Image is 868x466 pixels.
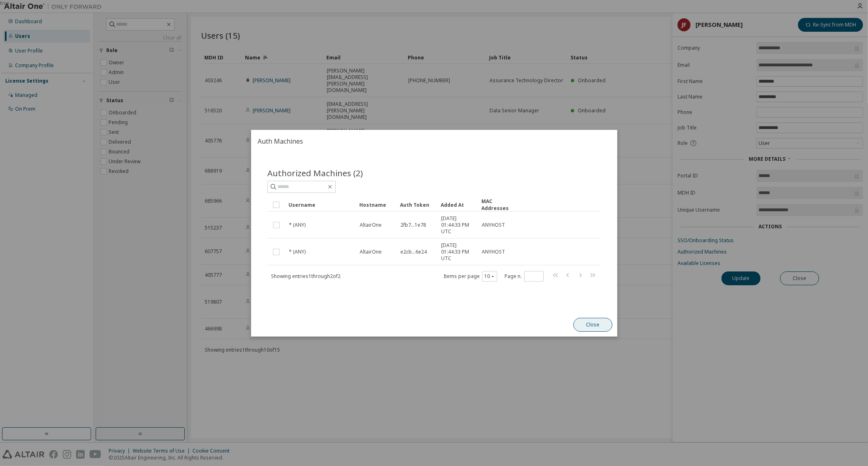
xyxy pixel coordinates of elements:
button: Close [573,318,612,332]
span: AltairOne [360,222,382,228]
div: Added At [441,198,475,211]
span: Showing entries 1 through 2 of 2 [271,272,341,279]
span: ANYHOST [482,222,505,228]
span: Authorized Machines (2) [267,167,363,179]
div: MAC Addresses [481,198,516,212]
span: [DATE] 01:44:33 PM UTC [441,242,474,262]
span: ANYHOST [482,249,505,255]
button: 10 [484,273,495,279]
div: Username [289,198,353,211]
div: Hostname [359,198,394,211]
span: Items per page [444,271,497,281]
span: [DATE] 01:44:33 PM UTC [441,215,474,235]
span: e2cb...6e24 [400,249,427,255]
span: Page n. [505,271,544,281]
span: * (ANY) [289,249,306,255]
div: Auth Token [400,198,434,211]
span: 2fb7...1e78 [400,222,426,228]
span: * (ANY) [289,222,306,228]
h2: Auth Machines [251,130,617,153]
span: AltairOne [360,249,382,255]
